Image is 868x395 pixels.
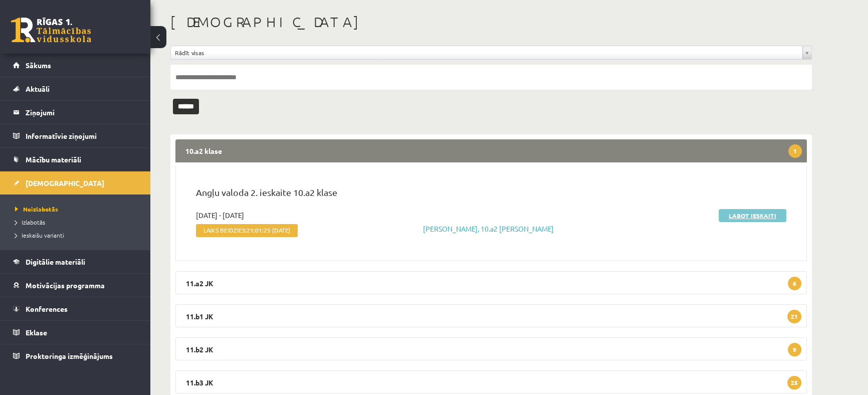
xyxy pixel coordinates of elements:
legend: Ziņojumi [26,101,138,124]
span: 6 [788,277,801,290]
a: [PERSON_NAME], 10.a2 [PERSON_NAME] [423,224,554,233]
span: 21 [787,310,801,323]
h1: [DEMOGRAPHIC_DATA] [170,14,812,31]
span: [DEMOGRAPHIC_DATA] [26,178,104,187]
a: Konferences [13,297,138,320]
p: Angļu valoda 2. ieskaite 10.a2 klase [196,185,786,204]
legend: 10.a2 klase [175,139,807,162]
a: Motivācijas programma [13,274,138,297]
legend: 11.a2 JK [175,271,807,294]
a: Informatīvie ziņojumi [13,124,138,147]
a: Digitālie materiāli [13,250,138,273]
a: Sākums [13,54,138,77]
a: Rīgas 1. Tālmācības vidusskola [11,18,91,43]
legend: 11.b2 JK [175,337,807,360]
a: Labot ieskaiti [719,209,786,222]
span: Laiks beidzies: [196,224,298,237]
a: Eklase [13,321,138,344]
span: Sākums [26,61,51,70]
legend: Informatīvie ziņojumi [26,124,138,147]
span: Proktoringa izmēģinājums [26,351,113,360]
a: [DEMOGRAPHIC_DATA] [13,171,138,194]
a: Ieskaišu varianti [15,231,140,240]
span: Eklase [26,328,47,337]
span: Izlabotās [15,218,45,226]
span: 21:01:25 [DATE] [247,227,290,234]
span: Ieskaišu varianti [15,231,64,239]
span: Aktuāli [26,84,50,93]
a: Rādīt visas [171,46,811,59]
span: 25 [787,376,801,389]
span: 9 [788,343,801,356]
a: Ziņojumi [13,101,138,124]
legend: 11.b1 JK [175,304,807,327]
a: Izlabotās [15,218,140,227]
span: Konferences [26,304,68,313]
a: Neizlabotās [15,205,140,214]
span: Rādīt visas [175,46,798,59]
span: Mācību materiāli [26,155,81,164]
span: [DATE] - [DATE] [196,210,244,221]
a: Mācību materiāli [13,148,138,171]
span: 1 [788,144,802,158]
a: Proktoringa izmēģinājums [13,344,138,367]
span: Digitālie materiāli [26,257,85,266]
span: Motivācijas programma [26,281,105,290]
a: Aktuāli [13,77,138,100]
span: Neizlabotās [15,205,58,213]
legend: 11.b3 JK [175,370,807,393]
